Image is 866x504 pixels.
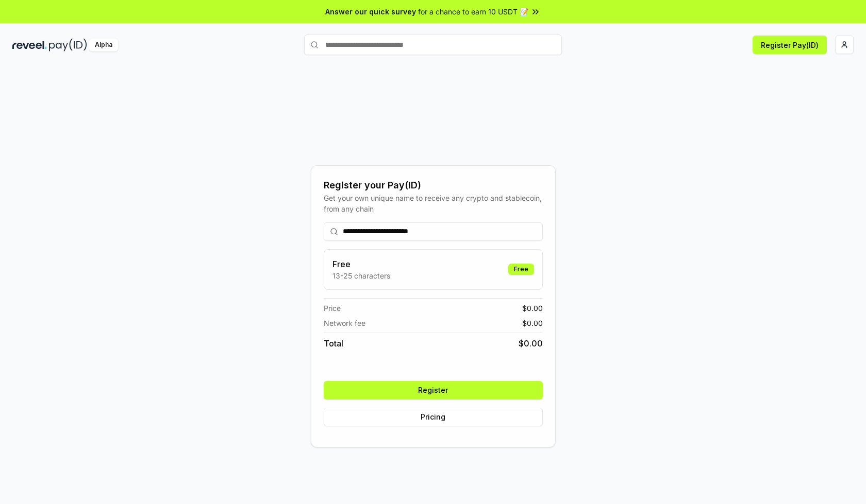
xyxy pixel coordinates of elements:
div: Alpha [89,39,118,51]
button: Register Pay(ID) [753,36,827,54]
button: Pricing [324,408,543,426]
span: Answer our quick survey [325,6,416,17]
h3: Free [332,258,390,270]
span: for a chance to earn 10 USDT 📝 [418,6,528,17]
span: Network fee [324,318,365,328]
p: 13-25 characters [332,270,390,281]
div: Free [508,264,534,275]
span: Price [324,303,341,314]
span: $ 0.00 [522,318,543,328]
img: reveel_dark [12,39,47,51]
div: Register your Pay(ID) [324,178,543,193]
span: $ 0.00 [522,303,543,314]
button: Register [324,381,543,399]
span: Total [324,337,343,350]
div: Get your own unique name to receive any crypto and stablecoin, from any chain [324,193,543,214]
img: pay_id [49,39,87,51]
span: $ 0.00 [519,337,543,350]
